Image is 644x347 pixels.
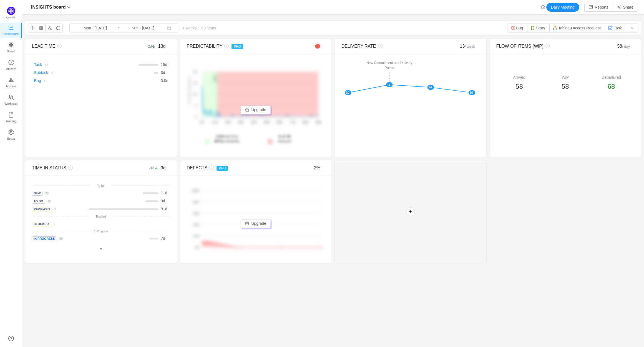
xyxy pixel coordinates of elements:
div: Arrived [496,75,542,80]
div: New Commitment and Delivery Points [364,59,415,72]
i: icon: down [67,6,71,9]
span: Quantify [6,16,16,19]
tspan: 11d [212,121,217,124]
button: icon: share-altShare [613,3,638,12]
tspan: 55d [264,121,269,124]
span: New [32,191,42,196]
i: icon: line-chart [8,25,14,30]
span: d [161,78,168,83]
a: icon: question-circle [8,336,14,341]
div: PREDICTABILITY [187,43,290,50]
span: d [161,207,167,211]
small: / day [622,44,630,49]
a: 39 [56,236,62,241]
span: In Progress [32,236,56,241]
div: Departured [588,75,634,80]
span: delayed [278,134,291,143]
span: To Do [32,199,45,204]
div: 58 [600,43,634,50]
button: icon: apartment [45,24,54,32]
span: d [161,236,165,241]
button: icon: giftUpgrade [241,219,271,228]
small: 39 [45,192,49,195]
div: TIME IN STATUS [32,165,135,171]
tspan: 80% [193,200,199,204]
a: 10 [48,70,54,75]
tspan: 100% [192,189,199,192]
a: 39 [42,62,48,67]
i: icon: question-circle [207,165,214,170]
small: -1d [149,166,160,170]
span: Activity [6,63,16,74]
img: 10315 [530,26,535,30]
span: 11 [161,191,165,195]
tspan: 77d [290,121,295,124]
span: 58 [515,83,523,90]
span: PRO [232,44,243,49]
img: Quantify [7,7,15,15]
span: d [161,191,167,195]
button: Task [605,24,626,32]
span: 9 [161,199,163,203]
span: 0.0 [161,78,166,83]
small: 3 [54,208,56,211]
span: 68 [608,83,615,90]
img: 10902 [553,26,557,30]
i: icon: calendar [167,26,171,30]
button: icon: setting [28,24,37,32]
i: icon: arrow-down [152,45,155,48]
button: icon: message [54,24,63,32]
div: FLOW OF ITEMS (WiP) [496,43,600,50]
tspan: 15 [193,81,197,85]
span: d [161,70,165,75]
i: icon: history [8,60,14,65]
span: d [161,199,165,203]
i: icon: question-circle [222,44,229,48]
strong: 80% [214,139,222,143]
button: icon: mailReports [584,3,613,12]
i: icon: setting [8,129,14,135]
input: End date [120,25,165,31]
span: 13d [158,44,166,49]
small: 1 [44,79,46,83]
span: PRO [217,166,228,171]
small: 10 [51,71,54,75]
button: Daily Meeting [546,3,579,12]
div: WiP [542,75,588,80]
tspan: 0d [200,121,203,124]
small: / week [465,44,475,49]
i: icon: book [8,112,14,118]
i: icon: question-circle [66,165,73,170]
a: Activity [8,60,14,71]
a: Dashboard [8,25,14,36]
button: Story [527,24,550,32]
img: 10303 [510,26,515,30]
a: 1 [50,221,55,226]
span: Setup [7,133,15,144]
span: 3 [161,70,163,75]
div: DELIVERY RATE [341,43,445,50]
i: icon: history [541,5,545,9]
tspan: 0 [195,115,197,118]
span: Dashboard [3,28,19,39]
i: icon: question-circle [55,44,62,48]
a: Board [8,42,14,53]
span: 4 weeks [178,26,220,30]
small: 39 [45,63,48,67]
tspan: 33d [238,121,243,124]
a: 10 [45,199,51,203]
span: 2% [314,165,320,170]
a: Workload [8,95,14,106]
tspan: 88d [303,121,308,124]
a: Bug [34,78,41,83]
button: icon: plus [406,207,415,216]
i: icon: team [8,95,14,100]
button: icon: giftUpgrade [241,106,271,114]
span: 58 [562,83,569,90]
small: 10 [48,200,51,203]
span: Board [7,46,15,57]
span: INSIGHTS board [31,3,66,12]
strong: 8 of 39 [278,134,291,139]
small: Blocked [96,215,106,218]
a: Subtask [34,70,48,75]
